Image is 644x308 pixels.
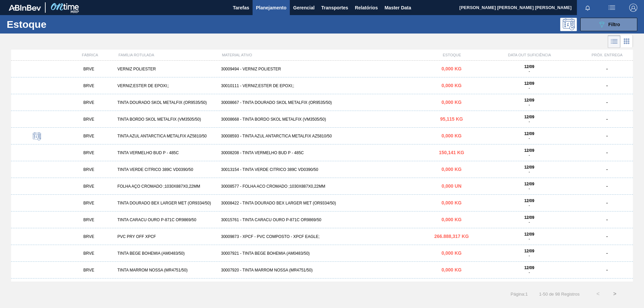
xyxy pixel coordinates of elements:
span: 0,000 KG [441,217,462,222]
div: TINTA VERMELHO BUD P - 485C [115,150,218,155]
strong: - [606,117,608,122]
span: - [529,103,530,107]
span: 0,000 KG [441,267,462,272]
div: TINTA CARACU OURO P-871C OR9869/50 [115,218,218,222]
span: Transportes [321,4,348,12]
span: - [529,153,530,158]
strong: - [606,150,608,155]
div: 30008667 - TINTA DOURADO SKOL METALFIX (OR9535/50) [218,100,426,105]
strong: 12/09 [524,198,534,203]
strong: - [606,100,608,105]
span: Página : 1 [511,292,528,297]
span: Relatórios [355,4,378,12]
strong: 12/09 [524,265,534,270]
div: Estoque Programado [14,132,60,141]
div: FOLHA AÇO CROMADO ;1030X887X0,22MM [115,184,218,189]
span: 0,000 KG [441,83,462,88]
strong: - [606,83,608,88]
span: BRVE [83,100,94,105]
div: 30008577 - FOLHA ACO CROMADO ;1030X887X0,22MM [218,184,426,189]
div: MATERIAL ATIVO [219,53,426,57]
div: PRÓX. ENTREGA [581,53,633,57]
span: - [529,136,530,141]
img: userActions [608,4,616,12]
div: 30013154 - TINTA VERDE CITRICO 389C VD0390/50 [218,167,426,172]
div: TINTA DOURADO BEX LARGER MET (OR9334/50) [115,201,218,205]
strong: 12/09 [524,232,534,237]
strong: 12/09 [524,115,534,119]
div: TINTA BORDO SKOL METALFIX (VM3505/50) [115,117,218,122]
span: - [529,186,530,191]
button: < [590,286,606,302]
div: 30007921 - TINTA BEGE BOHEMIA (AM0483/50) [218,251,426,256]
span: BRVE [83,234,94,239]
div: PVC PRY OFF XPCF [115,234,218,239]
strong: 12/09 [524,64,534,69]
span: - [529,119,530,124]
span: 0,000 KG [441,100,462,105]
strong: 12/09 [524,81,534,86]
span: - [529,203,530,208]
span: 266.888,317 KG [434,234,469,239]
strong: - [606,184,608,189]
strong: - [606,167,608,172]
button: > [606,286,623,302]
div: TINTA VERDE CITRICO 389C VD0390/50 [115,167,218,172]
span: 0,000 UN [442,183,462,189]
span: - [529,86,530,90]
span: 0,000 KG [441,66,462,71]
span: BRVE [83,150,94,155]
span: BRVE [83,83,94,88]
strong: - [606,201,608,205]
strong: 12/09 [524,165,534,170]
div: FÁBRICA [64,53,116,57]
div: TINTA MARROM NOSSA (MR4751/50) [115,268,218,272]
div: TINTA BEGE BOHEMIA (AM0483/50) [115,251,218,256]
div: Pogramando: nenhum usuário selecionado [560,18,577,31]
span: - [529,69,530,74]
span: BRVE [83,251,94,256]
span: BRVE [83,67,94,71]
button: Notificações [577,3,598,12]
div: TINTA AZUL ANTARCTICA METALFIX AZ5810/50 [115,134,218,138]
div: Visão em Cards [621,35,633,48]
span: BRVE [83,268,94,272]
span: 95,115 KG [440,116,463,122]
div: ESTOQUE [426,53,478,57]
div: 30009494 - VERNIZ POLIESTER [218,67,426,71]
div: FAMÍLIA ROTULADA [116,53,219,57]
span: 0,000 KG [441,250,462,256]
img: Logout [629,4,637,12]
span: 1 - 50 de 98 Registros [538,292,580,297]
div: VERNIZ POLIESTER [115,67,218,71]
div: VERNIZ;ESTER DE EPOXI;; [115,83,218,88]
span: 0,000 KG [441,133,462,138]
div: 30009873 - XPCF - PVC COMPOSTO - XPCF EAGLE; [218,234,426,239]
strong: - [606,234,608,239]
span: - [529,253,530,258]
strong: - [606,268,608,272]
strong: - [606,218,608,222]
strong: 12/09 [524,215,534,220]
span: Planejamento [256,4,286,12]
div: 30008208 - TINTA VERMELHO BUD P - 485C [218,150,426,155]
span: BRVE [83,201,94,205]
strong: 12/09 [524,131,534,136]
span: - [529,220,530,225]
span: Master Data [384,4,411,12]
span: BRVE [83,184,94,189]
span: 150,141 KG [439,150,464,155]
div: 30008668 - TINTA BORDO SKOL METALFIX (VM3505/50) [218,117,426,122]
div: 30007920 - TINTA MARROM NOSSA (MR4751/50) [218,268,426,272]
strong: - [606,251,608,256]
h1: Estoque [7,20,107,28]
div: 30008593 - TINTA AZUL ANTARCTICA METALFIX AZ5810/50 [218,134,426,138]
strong: 12/09 [524,148,534,153]
span: Filtro [608,22,620,27]
span: - [529,237,530,241]
div: 30010111 - VERNIZ;ESTER DE EPOXI;; [218,83,426,88]
div: TINTA DOURADO SKOL METALFIX (OR9535/50) [115,100,218,105]
div: 30015761 - TINTA CARACU OURO P-871C OR9869/50 [218,218,426,222]
div: 30008422 - TINTA DOURADO BEX LARGER MET (OR9334/50) [218,201,426,205]
div: DATA OUT SUFICIÊNCIA [478,53,581,57]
